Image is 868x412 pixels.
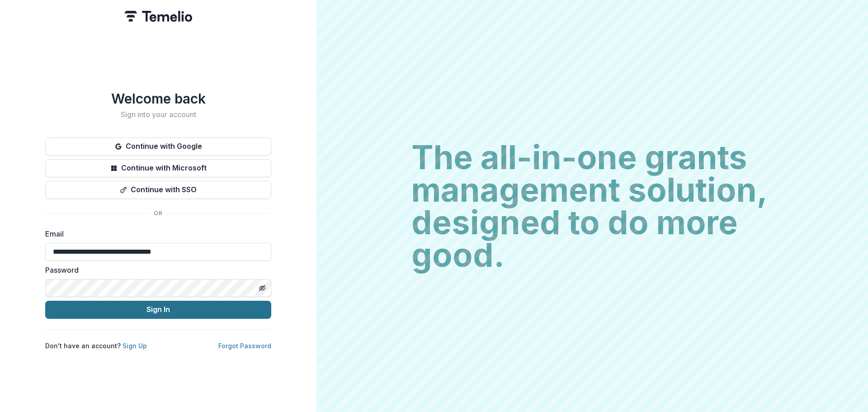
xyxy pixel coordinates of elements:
label: Password [45,265,266,275]
h1: Welcome back [45,90,271,107]
h2: Sign into your account [45,110,271,119]
button: Continue with Google [45,137,271,156]
a: Forgot Password [218,342,271,350]
p: Don't have an account? [45,341,147,350]
label: Email [45,228,266,239]
a: Sign Up [123,342,147,350]
button: Continue with SSO [45,181,271,199]
button: Sign In [45,301,271,319]
img: Temelio [124,11,192,22]
button: Toggle password visibility [255,281,269,295]
button: Continue with Microsoft [45,159,271,177]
